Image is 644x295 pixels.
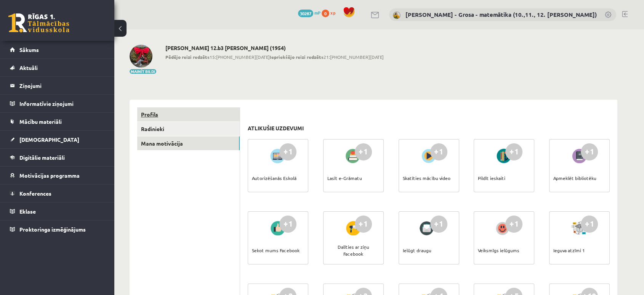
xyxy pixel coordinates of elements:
[403,165,450,191] div: Skatīties mācību video
[10,149,105,166] a: Digitālie materiāli
[248,125,304,131] h3: Atlikušie uzdevumi
[270,54,324,60] b: Iepriekšējo reizi redzēts
[330,10,335,16] span: xp
[322,10,329,17] span: 0
[10,113,105,130] a: Mācību materiāli
[298,10,320,16] a: 30287 mP
[10,167,105,184] a: Motivācijas programma
[10,59,105,76] a: Aktuāli
[10,95,105,112] a: Informatīvie ziņojumi
[19,154,65,161] span: Digitālie materiāli
[314,10,320,16] span: mP
[165,53,384,60] span: 15:[PHONE_NUMBER][DATE] 21:[PHONE_NUMBER][DATE]
[165,54,210,60] b: Pēdējo reizi redzēts
[405,11,597,18] a: [PERSON_NAME] - Grosa - matemātika (10.,11., 12. [PERSON_NAME])
[252,237,300,264] div: Sekot mums Facebook
[248,139,308,192] a: +1 Autorizēšanās Eskolā
[355,216,372,233] div: +1
[581,143,598,160] div: +1
[10,203,105,220] a: Eklase
[10,77,105,94] a: Ziņojumi
[279,216,296,233] div: +1
[298,10,313,17] span: 30287
[505,143,522,160] div: +1
[19,190,51,197] span: Konferences
[505,216,522,233] div: +1
[10,41,105,58] a: Sākums
[130,45,152,68] img: Tīna Šneidere
[130,69,156,74] button: Mainīt bildi
[355,143,372,160] div: +1
[165,45,384,51] h2: [PERSON_NAME] 12.b3 [PERSON_NAME] (1954)
[581,216,598,233] div: +1
[137,122,240,136] a: Radinieki
[553,165,596,191] div: Apmeklēt bibliotēku
[327,165,362,191] div: Lasīt e-Grāmatu
[10,185,105,202] a: Konferences
[252,165,296,191] div: Autorizēšanās Eskolā
[19,77,105,94] legend: Ziņojumi
[279,143,296,160] div: +1
[478,165,505,191] div: Pildīt ieskaiti
[19,136,79,143] span: [DEMOGRAPHIC_DATA]
[19,118,62,125] span: Mācību materiāli
[10,131,105,148] a: [DEMOGRAPHIC_DATA]
[19,64,38,71] span: Aktuāli
[393,11,400,19] img: Laima Tukāne - Grosa - matemātika (10.,11., 12. klase)
[403,237,431,264] div: Ielūgt draugu
[553,237,585,264] div: Ieguva atzīmi 1
[19,46,39,53] span: Sākums
[478,237,519,264] div: Veiksmīgs ielūgums
[19,95,105,112] legend: Informatīvie ziņojumi
[137,107,240,122] a: Profils
[8,13,69,32] a: Rīgas 1. Tālmācības vidusskola
[19,208,36,215] span: Eklase
[19,226,86,233] span: Proktoringa izmēģinājums
[10,220,105,238] a: Proktoringa izmēģinājums
[19,172,80,179] span: Motivācijas programma
[430,216,447,233] div: +1
[327,237,380,264] div: Dalīties ar ziņu Facebook
[430,143,447,160] div: +1
[322,10,339,16] a: 0 xp
[137,136,240,151] a: Mana motivācija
